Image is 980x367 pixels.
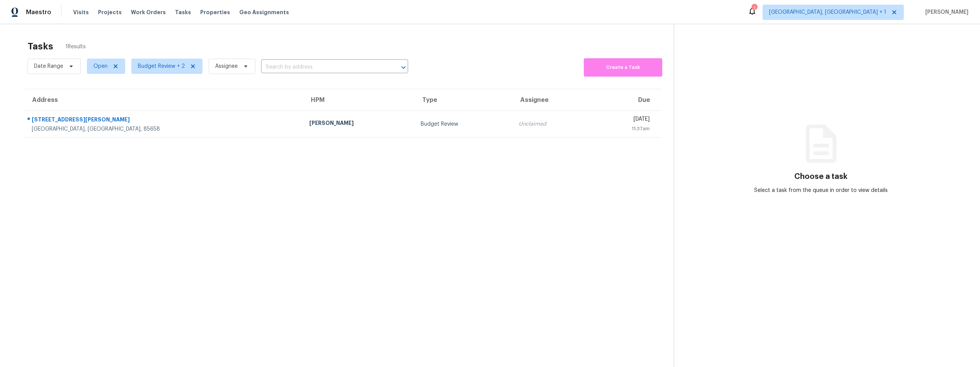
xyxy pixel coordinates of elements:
[138,62,185,70] span: Budget Review + 2
[584,58,662,77] button: Create a Task
[398,62,409,73] button: Open
[922,8,969,16] span: [PERSON_NAME]
[28,43,53,50] h2: Tasks
[93,62,108,70] span: Open
[239,8,289,16] span: Geo Assignments
[513,89,591,111] th: Assignee
[597,115,650,125] div: [DATE]
[26,8,51,16] span: Maestro
[309,119,408,129] div: [PERSON_NAME]
[131,8,166,16] span: Work Orders
[597,125,650,133] div: 11:37am
[519,120,585,128] div: Unclaimed
[415,89,513,111] th: Type
[303,89,415,111] th: HPM
[748,187,895,194] div: Select a task from the queue in order to view details
[32,125,297,133] div: [GEOGRAPHIC_DATA], [GEOGRAPHIC_DATA], 85658
[421,120,506,128] div: Budget Review
[200,8,230,16] span: Properties
[65,43,86,51] span: 1 Results
[175,10,191,15] span: Tasks
[32,116,297,125] div: [STREET_ADDRESS][PERSON_NAME]
[591,89,661,111] th: Due
[588,63,658,72] span: Create a Task
[24,89,303,111] th: Address
[751,5,757,12] div: 1
[73,8,89,16] span: Visits
[98,8,122,16] span: Projects
[215,62,238,70] span: Assignee
[769,8,886,16] span: [GEOGRAPHIC_DATA], [GEOGRAPHIC_DATA] + 1
[34,62,63,70] span: Date Range
[261,61,387,73] input: Search by address
[794,173,848,180] h3: Choose a task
